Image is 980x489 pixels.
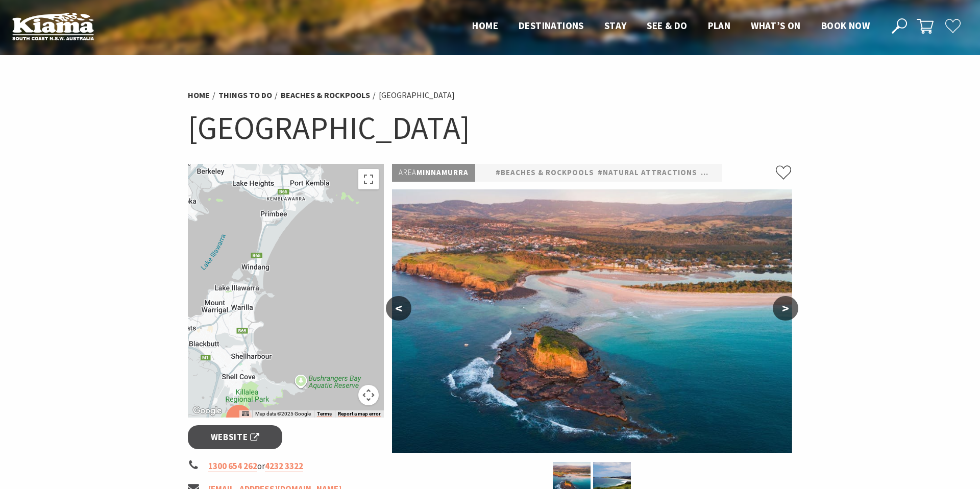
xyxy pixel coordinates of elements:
[519,19,584,32] span: Destinations
[773,296,798,321] button: >
[358,169,379,189] button: Toggle fullscreen view
[188,459,384,473] li: or
[379,89,455,102] li: [GEOGRAPHIC_DATA]
[751,19,801,32] span: What’s On
[208,460,257,472] a: 1300 654 262
[190,404,224,418] img: Google
[386,296,411,321] button: <
[472,19,498,32] span: Home
[190,404,224,418] a: Open this area in Google Maps (opens a new window)
[188,107,792,149] h1: [GEOGRAPHIC_DATA]
[358,385,379,405] button: Map camera controls
[188,90,210,101] a: Home
[338,411,381,417] a: Report a map error
[462,18,880,35] nav: Main Menu
[598,166,697,179] a: #Natural Attractions
[242,410,249,418] button: Keyboard shortcuts
[399,167,416,177] span: Area
[188,425,282,449] a: Website
[218,90,272,101] a: Things To Do
[12,12,94,40] img: Kiama Logo
[604,19,627,32] span: Stay
[821,19,870,32] span: Book now
[255,411,311,417] span: Map data ©2025 Google
[211,430,260,444] span: Website
[496,166,594,179] a: #Beaches & Rockpools
[265,460,303,472] a: 4232 3322
[317,411,332,417] a: Terms (opens in new tab)
[708,19,731,32] span: Plan
[281,90,370,101] a: Beaches & Rockpools
[392,164,475,182] p: Minnamurra
[647,19,687,32] span: See & Do
[392,189,792,453] img: Mystics Beach & Rangoon Island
